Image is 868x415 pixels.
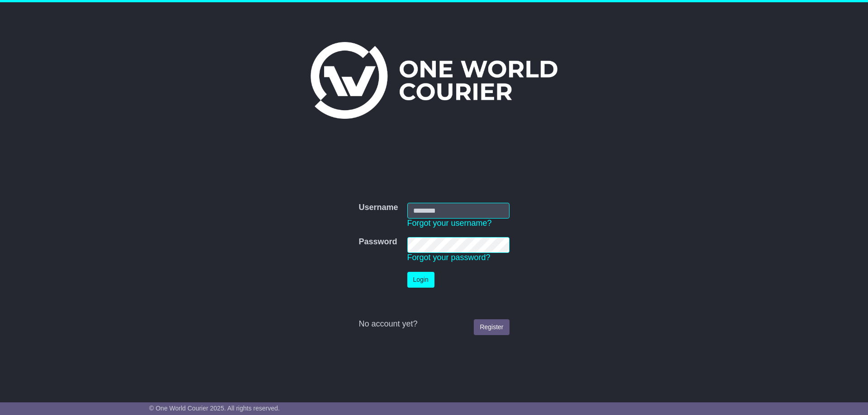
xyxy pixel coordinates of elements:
button: Login [407,272,434,288]
a: Forgot your username? [407,219,492,228]
img: One World [311,42,557,119]
label: Username [359,203,398,213]
div: No account yet? [359,319,509,329]
span: © One World Courier 2025. All rights reserved. [149,405,280,412]
a: Forgot your password? [407,253,491,262]
a: Register [474,319,509,335]
label: Password [359,237,397,247]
